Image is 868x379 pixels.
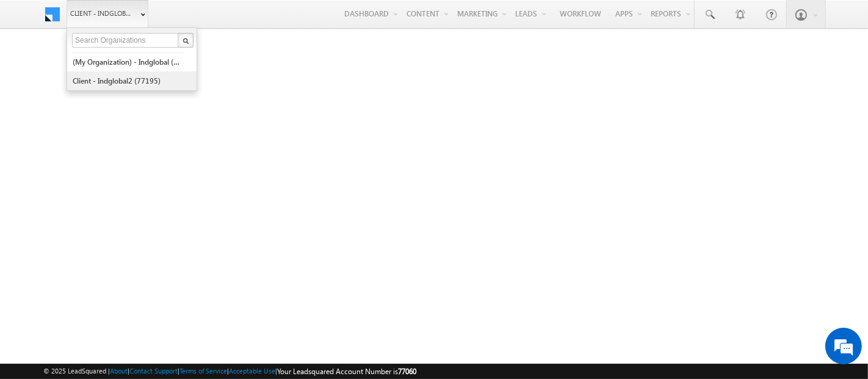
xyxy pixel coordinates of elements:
[110,367,128,375] a: About
[277,367,416,376] span: Your Leadsquared Account Number is
[179,367,227,375] a: Terms of Service
[200,6,230,35] div: Minimize live chat window
[229,367,275,375] a: Acceptable Use
[16,113,223,284] textarea: Type your message and hit 'Enter'
[398,367,416,376] span: 77060
[129,367,178,375] a: Contact Support
[21,64,51,80] img: d_60004797649_company_0_60004797649
[183,38,189,44] img: Search
[72,71,184,90] a: Client - indglobal2 (77195)
[63,64,205,80] div: Chat with us now
[72,52,184,71] a: (My Organization) - indglobal (48060)
[72,33,179,48] input: Search Organizations
[166,294,222,310] em: Start Chat
[70,7,134,20] span: Client - indglobal1 (77060)
[43,366,416,377] span: © 2025 LeadSquared | | | | |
